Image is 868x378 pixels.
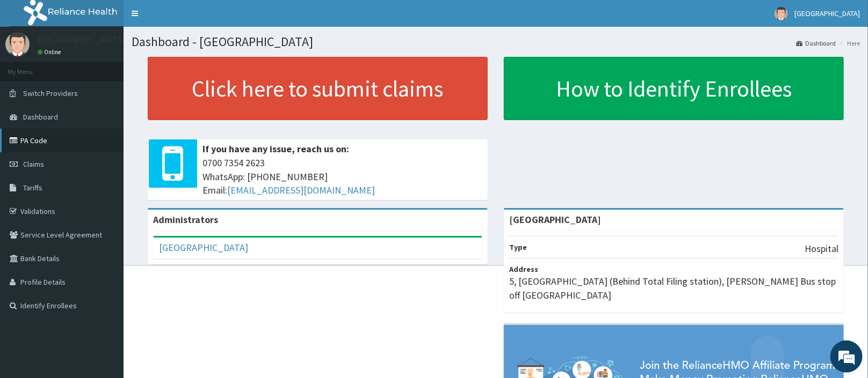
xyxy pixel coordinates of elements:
a: Online [38,48,63,56]
a: How to Identify Enrollees [504,57,844,120]
p: [GEOGRAPHIC_DATA] [38,35,126,45]
b: Address [509,264,538,274]
span: Claims [23,159,44,169]
span: Switch Providers [23,88,78,98]
img: User Image [775,7,788,20]
a: [GEOGRAPHIC_DATA] [159,241,248,254]
a: Click here to submit claims [148,57,488,120]
strong: [GEOGRAPHIC_DATA] [509,213,601,226]
p: Hospital [805,242,838,256]
a: [EMAIL_ADDRESS][DOMAIN_NAME] [227,184,375,196]
span: Tariffs [23,183,42,192]
span: Dashboard [23,112,58,122]
a: Dashboard [796,39,836,48]
li: Here [837,39,860,48]
b: Administrators [153,213,218,226]
p: 5, [GEOGRAPHIC_DATA] (Behind Total Filing station), [PERSON_NAME] Bus stop off [GEOGRAPHIC_DATA] [509,275,838,302]
span: 0700 7354 2623 WhatsApp: [PHONE_NUMBER] Email: [202,156,482,197]
b: If you have any issue, reach us on: [202,143,349,155]
img: User Image [5,32,30,56]
span: [GEOGRAPHIC_DATA] [794,9,860,18]
h1: Dashboard - [GEOGRAPHIC_DATA] [132,35,860,49]
b: Type [509,242,527,252]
